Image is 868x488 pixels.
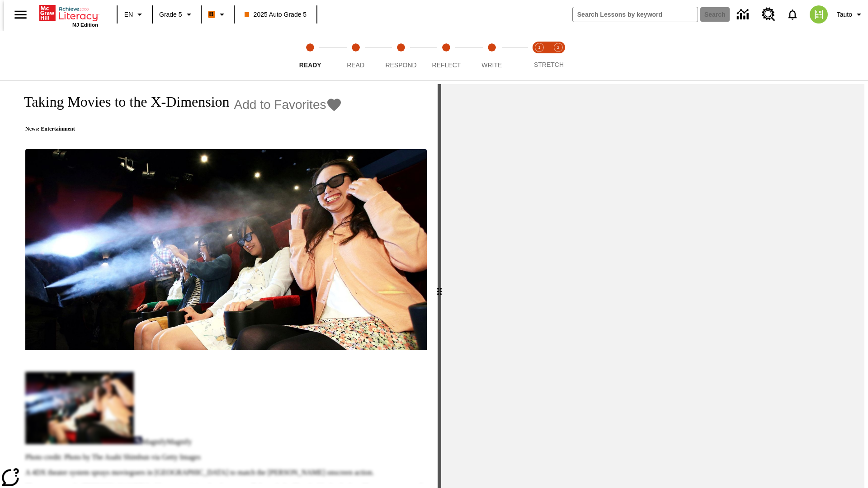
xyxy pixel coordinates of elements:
[526,31,552,80] button: Stretch Read step 1 of 2
[329,31,382,80] button: Read step 2 of 5
[557,45,559,50] text: 2
[441,84,864,488] div: activity
[385,61,416,69] span: Respond
[156,6,198,23] button: Grade: Grade 5, Select a grade
[234,97,343,113] button: Add to Favorites - Taking Movies to the X-Dimension
[466,31,518,80] button: Write step 5 of 5
[804,3,833,26] button: Select a new avatar
[120,6,149,23] button: Language: EN, Select a language
[25,149,427,350] img: Panel in front of the seats sprays water mist to the happy audience at a 4DX-equipped theater.
[209,9,214,20] span: B
[284,31,336,80] button: Ready step 1 of 5
[481,61,502,69] span: Write
[14,126,342,132] p: News: Entertainment
[347,61,364,69] span: Read
[837,10,852,19] span: Tauto
[781,3,804,26] a: Notifications
[810,5,828,23] img: avatar image
[4,84,438,483] div: reading
[438,84,441,488] div: Press Enter or Spacebar and then press right and left arrow keys to move the slider
[731,2,756,27] a: Data Center
[833,6,868,23] button: Profile/Settings
[124,10,133,19] span: EN
[14,94,230,110] h1: Taking Movies to the X-Dimension
[245,10,307,19] span: 2025 Auto Grade 5
[299,61,321,69] span: Ready
[545,31,571,80] button: Stretch Respond step 2 of 2
[420,31,472,80] button: Reflect step 4 of 5
[573,7,698,22] input: search field
[7,1,34,28] button: Open side menu
[159,10,182,19] span: Grade 5
[534,61,564,68] span: STRETCH
[204,6,231,23] button: Boost Class color is orange. Change class color
[375,31,427,80] button: Respond step 3 of 5
[39,3,98,28] div: Home
[72,22,98,28] span: NJ Edition
[432,61,461,69] span: Reflect
[538,45,540,50] text: 1
[756,2,781,27] a: Resource Center, Will open in new tab
[234,98,326,112] span: Add to Favorites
